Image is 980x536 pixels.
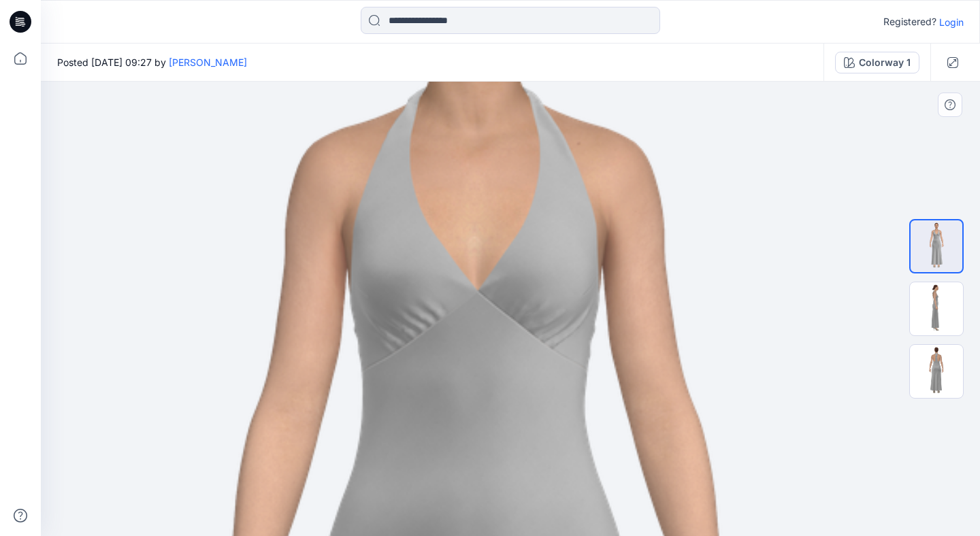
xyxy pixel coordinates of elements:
div: Colorway 1 [859,55,911,70]
p: Registered? [883,14,936,30]
img: P-125-REV-2_Default Colorway_1 [911,220,962,272]
img: P-125-REV-2_Default Colorway_3 [910,345,963,398]
button: Colorway 1 [835,52,919,73]
img: P-125-REV-2_Default Colorway_2 [910,282,963,335]
span: Posted [DATE] 09:27 by [57,55,247,69]
a: [PERSON_NAME] [169,56,247,68]
p: Login [939,15,964,29]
